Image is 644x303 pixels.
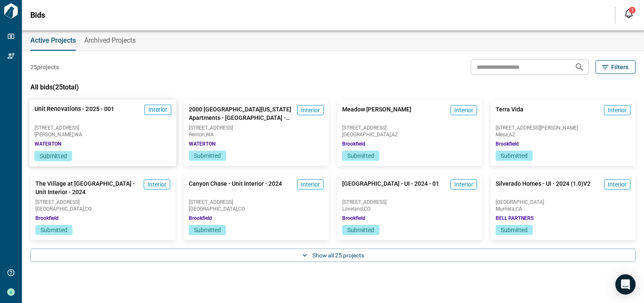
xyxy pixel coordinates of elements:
span: [STREET_ADDRESS] [342,125,477,130]
span: WATERTON [35,141,62,147]
span: [STREET_ADDRESS] [35,125,172,130]
span: Interior [454,180,473,189]
span: Interior [608,106,627,114]
span: [PERSON_NAME] , WA [35,132,172,137]
span: Silverado Homes - UI - 2024 (1.0)V2 [496,179,590,196]
span: BELL PARTNERS [496,215,534,222]
span: Submitted [501,152,528,159]
span: Interior [301,180,320,189]
span: Unit Renovations - 2025 - 001 [35,105,115,122]
div: base tabs [22,30,644,51]
span: [STREET_ADDRESS] [35,200,170,205]
span: [GEOGRAPHIC_DATA] , AZ [342,132,477,137]
span: Submitted [501,227,528,233]
span: Brookfield [189,215,212,222]
span: 1 [631,8,633,12]
span: Interior [301,106,320,114]
span: Brookfield [496,141,519,147]
span: Brookfield [35,215,59,222]
span: Submitted [40,227,67,233]
button: Show all 25 projects [30,249,636,262]
span: All bids ( 25 total) [30,83,79,91]
span: Terra Vida [496,105,523,122]
span: Meadow [PERSON_NAME] [342,105,411,122]
span: Interior [148,106,168,114]
span: Interior [454,106,473,114]
span: Submitted [194,227,221,233]
span: Interior [608,180,627,189]
span: Interior [148,180,166,189]
span: [GEOGRAPHIC_DATA] [496,200,631,205]
span: Filters [611,63,628,71]
span: Active Projects [30,36,76,45]
span: The Village at [GEOGRAPHIC_DATA] - Unit Interior - 2024 [35,179,140,196]
span: [STREET_ADDRESS] [342,200,477,205]
span: [STREET_ADDRESS] [189,200,324,205]
span: Submitted [347,227,374,233]
button: Filters [596,60,636,74]
span: [GEOGRAPHIC_DATA] , CO [35,206,170,211]
span: [GEOGRAPHIC_DATA] , CO [189,206,324,211]
span: Canyon Chase - Unit Interior - 2024 [189,179,282,196]
button: Search projects [571,59,588,76]
div: Open Intercom Messenger [615,274,636,295]
span: [STREET_ADDRESS] [189,125,324,130]
span: Submitted [347,152,374,159]
span: Bids [30,11,45,19]
span: [STREET_ADDRESS][PERSON_NAME] [496,125,631,130]
span: Brookfield [342,141,365,147]
button: Open notification feed [622,7,636,20]
span: 25 projects [30,63,59,71]
span: Submitted [194,152,221,159]
span: Archived Projects [84,36,136,45]
span: WATERTON [189,141,215,147]
span: Loveland , CO [342,206,477,211]
span: Brookfield [342,215,365,222]
span: 2000 [GEOGRAPHIC_DATA][US_STATE] Apartments - [GEOGRAPHIC_DATA] - 2024 [189,105,294,122]
span: Murrieta , CA [496,206,631,211]
span: Submitted [40,153,67,160]
span: [GEOGRAPHIC_DATA] - UI - 2024 - 01 [342,179,439,196]
span: Renton , WA [189,132,324,137]
span: Mesa , AZ [496,132,631,137]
